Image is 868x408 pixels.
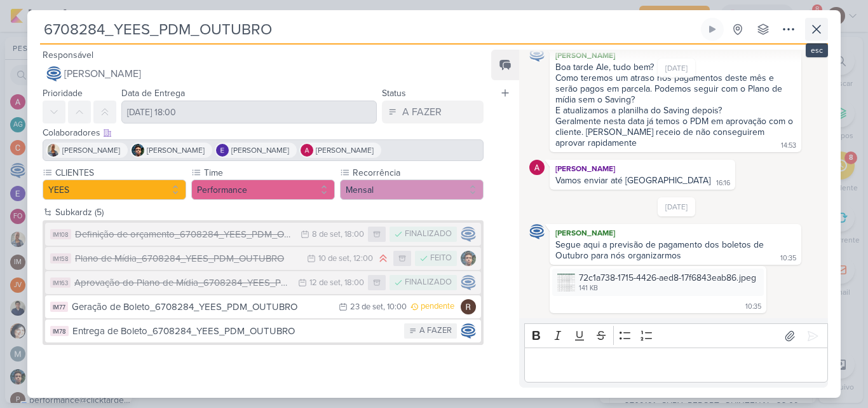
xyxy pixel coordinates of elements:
[318,255,349,263] div: 10 de set
[461,323,476,339] img: Caroline Traven De Andrade
[50,278,71,288] div: IM163
[529,160,545,175] img: Alessandra Gomes
[382,101,484,123] button: A FAZER
[461,227,476,242] img: Caroline Traven De Andrade
[382,88,406,99] label: Status
[64,66,141,81] span: [PERSON_NAME]
[340,179,484,200] button: Mensal
[405,228,452,241] div: FINALIZADO
[780,253,796,264] div: 10:35
[45,223,481,246] button: IM108 Definição de orçamento_6708284_YEES_PDM_OUTUBRO 8 de set , 18:00 FINALIZADO
[351,166,484,179] label: Recorrência
[43,62,484,85] button: [PERSON_NAME]
[75,251,301,266] div: Plano de Mídia_6708284_YEES_PDM_OUTUBRO
[45,271,481,294] button: IM163 Aprovação do Plano de Mídia_6708284_YEES_PDM_OUTUBRO 12 de set , 18:00 FINALIZADO
[402,104,442,120] div: A FAZER
[555,105,796,116] div: E atualizamos a planilha do Saving depois?
[47,144,60,157] img: Iara Santos
[50,229,71,239] div: IM108
[147,144,205,156] span: [PERSON_NAME]
[46,66,62,81] img: Caroline Traven De Andrade
[72,300,332,314] div: Geração de Boleto_6708284_YEES_PDM_OUTUBRO
[555,175,710,186] div: Vamos enviar até [GEOGRAPHIC_DATA]
[377,252,390,265] div: Prioridade Alta
[745,302,761,312] div: 10:35
[301,144,313,157] img: Alessandra Gomes
[216,144,229,157] img: Eduardo Quaresma
[419,325,452,337] div: A FAZER
[45,247,481,270] button: IM158 Plano de Mídia_6708284_YEES_PDM_OUTUBRO 10 de set , 12:00 FEITO
[555,62,796,73] div: Boa tarde Ale, tudo bem?
[716,178,730,188] div: 16:16
[461,275,476,290] img: Caroline Traven De Andrade
[50,326,69,336] div: IM78
[350,303,383,311] div: 23 de set
[806,43,828,57] div: esc
[132,144,144,157] img: Nelito Junior
[555,116,796,148] div: Geralmente nesta data já temos o PDM em aprovação com o cliente. [PERSON_NAME] receio de não cons...
[74,276,292,290] div: Aprovação do Plano de Mídia_6708284_YEES_PDM_OUTUBRO
[524,348,828,383] div: Editor editing area: main
[529,46,545,62] img: Caroline Traven De Andrade
[121,88,185,99] label: Data de Entrega
[552,162,733,175] div: [PERSON_NAME]
[579,271,756,285] div: 72c1a738-1715-4426-aed8-17f6843eab86.jpeg
[121,101,377,123] input: Select a date
[461,299,476,314] img: Rafael Dornelles
[430,252,452,265] div: FEITO
[55,206,484,219] div: Subkardz (5)
[45,295,481,318] button: IM77 Geração de Boleto_6708284_YEES_PDM_OUTUBRO 23 de set , 10:00 pendente
[312,230,341,239] div: 8 de set
[529,224,545,239] img: Caroline Traven De Andrade
[349,255,373,263] div: , 12:00
[43,179,186,200] button: YEES
[50,253,71,264] div: IM158
[203,166,335,179] label: Time
[524,323,828,348] div: Editor toolbar
[341,230,364,239] div: , 18:00
[552,227,799,239] div: [PERSON_NAME]
[50,302,68,312] div: IM77
[781,141,796,151] div: 14:53
[43,88,83,99] label: Prioridade
[62,144,120,156] span: [PERSON_NAME]
[552,49,799,62] div: [PERSON_NAME]
[72,324,398,339] div: Entrega de Boleto_6708284_YEES_PDM_OUTUBRO
[405,276,452,289] div: FINALIZADO
[316,144,374,156] span: [PERSON_NAME]
[43,50,93,60] label: Responsável
[231,144,289,156] span: [PERSON_NAME]
[579,283,756,293] div: 141 KB
[557,274,575,292] img: JnpdBqP2xZ8JRgVuCHuLOrmHWKgrjzCiOCqdN84Q.jpg
[707,24,717,34] div: Ligar relógio
[40,18,698,41] input: Kard Sem Título
[555,239,766,261] div: Segue aqui a previsão de pagamento dos boletos de Outubro para nós organizarmos
[555,73,796,105] div: Como teremos um atraso nos pagamentos deste mês e serão pagos em parcela. Podemos seguir com o Pl...
[383,303,407,311] div: , 10:00
[341,279,364,287] div: , 18:00
[54,166,186,179] label: CLIENTES
[461,251,476,266] img: Nelito Junior
[43,126,484,139] div: Colaboradores
[309,279,341,287] div: 12 de set
[552,269,764,296] div: 72c1a738-1715-4426-aed8-17f6843eab86.jpeg
[75,227,294,242] div: Definição de orçamento_6708284_YEES_PDM_OUTUBRO
[45,320,481,342] button: IM78 Entrega de Boleto_6708284_YEES_PDM_OUTUBRO A FAZER
[191,179,335,200] button: Performance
